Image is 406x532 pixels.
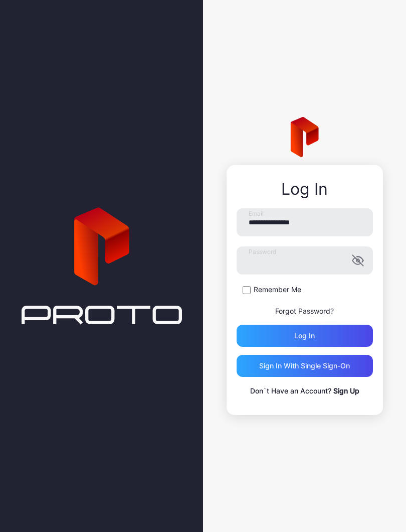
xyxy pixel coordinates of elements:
p: Don`t Have an Account? [237,385,373,397]
a: Sign Up [333,386,359,395]
button: Sign in With Single Sign-On [237,355,373,377]
button: Password [352,254,364,267]
div: Log in [294,332,315,340]
button: Log in [237,325,373,347]
a: Forgot Password? [275,307,334,315]
input: Password [237,246,373,275]
input: Email [237,208,373,236]
div: Log In [237,180,373,198]
label: Remember Me [254,285,301,295]
div: Sign in With Single Sign-On [259,362,350,370]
